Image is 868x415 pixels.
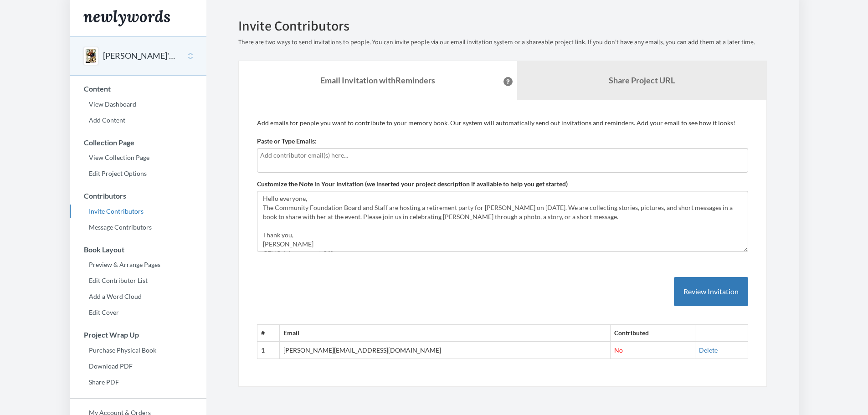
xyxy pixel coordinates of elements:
[83,10,170,26] img: Newlywords logo
[70,138,206,147] h3: Collection Page
[280,325,610,342] th: Email
[70,343,206,357] a: Purchase Physical Book
[257,137,317,146] label: Paste or Type Emails:
[70,205,206,218] a: Invite Contributors
[238,38,767,47] p: There are two ways to send invitations to people. You can invite people via our email invitation ...
[70,151,206,164] a: View Collection Page
[609,75,675,85] b: Share Project URL
[70,375,206,389] a: Share PDF
[610,325,695,342] th: Contributed
[70,167,206,180] a: Edit Project Options
[70,331,206,339] h3: Project Wrap Up
[257,191,748,252] textarea: Hello everyone, The Community Foundation Board and Staff are hosting a retirement party for [PERS...
[70,85,206,93] h3: Content
[70,274,206,287] a: Edit Contributor List
[70,246,206,254] h3: Book Layout
[70,220,206,234] a: Message Contributors
[699,346,718,354] a: Delete
[674,277,748,307] button: Review Invitation
[70,192,206,200] h3: Contributors
[70,306,206,319] a: Edit Cover
[70,290,206,303] a: Add a Word Cloud
[70,113,206,127] a: Add Content
[614,346,623,354] span: No
[260,150,745,160] input: Add contributor email(s) here...
[103,50,177,62] button: [PERSON_NAME]'s Retirement
[280,342,610,359] td: [PERSON_NAME][EMAIL_ADDRESS][DOMAIN_NAME]
[257,325,280,342] th: #
[70,97,206,111] a: View Dashboard
[257,118,748,128] p: Add emails for people you want to contribute to your memory book. Our system will automatically s...
[70,258,206,272] a: Preview & Arrange Pages
[320,75,435,85] strong: Email Invitation with Reminders
[70,359,206,373] a: Download PDF
[257,179,568,189] label: Customize the Note in Your Invitation (we inserted your project description if available to help ...
[238,18,767,33] h2: Invite Contributors
[257,342,280,359] th: 1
